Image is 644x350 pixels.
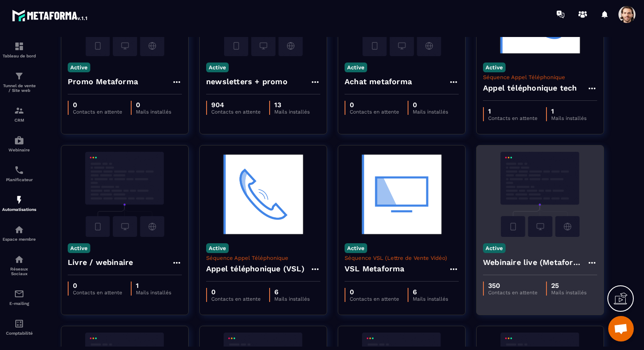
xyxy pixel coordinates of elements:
[14,225,24,235] img: automations
[274,109,310,115] p: Mails installés
[206,63,229,72] p: Active
[2,35,36,65] a: formationformationTableau de bord
[274,296,310,302] p: Mails installés
[413,288,448,296] p: 6
[488,282,538,290] p: 350
[350,109,399,115] p: Contacts en attente
[68,76,138,88] h4: Promo Metaforma
[73,109,122,115] p: Contacts en attente
[345,76,412,88] h4: Achat metaforma
[14,319,24,329] img: accountant
[350,288,399,296] p: 0
[413,296,448,302] p: Mails installés
[14,254,24,265] img: social-network
[345,243,367,253] p: Active
[206,263,305,275] h4: Appel téléphonique (VSL)
[488,290,538,296] p: Contacts en attente
[211,296,261,302] p: Contacts en attente
[68,256,133,268] h4: Livre / webinaire
[206,243,229,253] p: Active
[483,63,506,72] p: Active
[2,207,36,212] p: Automatisations
[483,256,587,268] h4: Webinaire live (Metaforma)
[488,115,538,121] p: Contacts en attente
[2,267,36,276] p: Réseaux Sociaux
[483,82,577,94] h4: Appel téléphonique tech
[345,255,459,261] p: Séquence VSL (Lettre de Vente Vidéo)
[12,8,89,23] img: logo
[2,83,36,93] p: Tunnel de vente / Site web
[14,41,24,51] img: formation
[14,195,24,205] img: automations
[345,263,405,275] h4: VSL Metaforma
[2,118,36,122] p: CRM
[2,148,36,152] p: Webinaire
[608,316,634,341] a: Ouvrir le chat
[488,107,538,115] p: 1
[136,109,171,115] p: Mails installés
[2,248,36,282] a: social-networksocial-networkRéseaux Sociaux
[136,282,171,290] p: 1
[73,282,122,290] p: 0
[211,288,261,296] p: 0
[2,99,36,129] a: formationformationCRM
[68,243,90,253] p: Active
[136,101,171,109] p: 0
[274,101,310,109] p: 13
[2,312,36,342] a: accountantaccountantComptabilité
[551,107,586,115] p: 1
[14,105,24,116] img: formation
[2,65,36,99] a: formationformationTunnel de vente / Site web
[206,255,320,261] p: Séquence Appel Téléphonique
[2,237,36,242] p: Espace membre
[211,101,261,109] p: 904
[14,135,24,145] img: automations
[68,152,182,237] img: automation-background
[551,290,586,296] p: Mails installés
[350,296,399,302] p: Contacts en attente
[136,290,171,296] p: Mails installés
[68,63,90,72] p: Active
[73,290,122,296] p: Contacts en attente
[350,101,399,109] p: 0
[2,177,36,182] p: Planificateur
[73,101,122,109] p: 0
[2,129,36,159] a: automationsautomationsWebinaire
[14,289,24,299] img: email
[413,109,448,115] p: Mails installés
[345,152,459,237] img: automation-background
[2,54,36,58] p: Tableau de bord
[413,101,448,109] p: 0
[483,74,597,80] p: Séquence Appel Téléphonique
[211,109,261,115] p: Contacts en attente
[2,301,36,306] p: E-mailing
[2,331,36,336] p: Comptabilité
[551,115,586,121] p: Mails installés
[206,76,287,88] h4: newsletters + promo
[2,282,36,312] a: emailemailE-mailing
[2,218,36,248] a: automationsautomationsEspace membre
[483,152,597,237] img: automation-background
[14,71,24,81] img: formation
[483,243,506,253] p: Active
[274,288,310,296] p: 6
[551,282,586,290] p: 25
[2,159,36,188] a: schedulerschedulerPlanificateur
[206,152,320,237] img: automation-background
[345,63,367,72] p: Active
[2,188,36,218] a: automationsautomationsAutomatisations
[14,165,24,175] img: scheduler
